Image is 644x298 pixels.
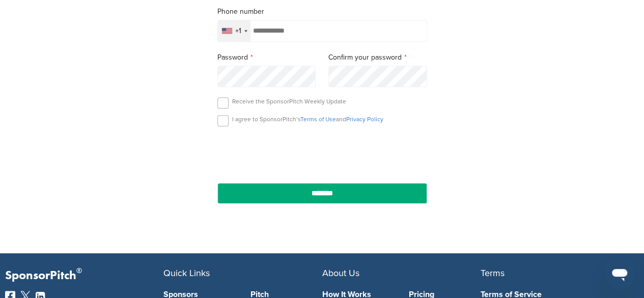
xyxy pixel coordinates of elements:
[264,138,380,168] iframe: reCAPTCHA
[235,28,241,35] div: +1
[232,97,346,105] p: Receive the SponsorPitch Weekly Update
[603,257,636,290] iframe: Button to launch messaging window
[322,267,359,279] span: About Us
[232,115,383,123] p: I agree to SponsorPitch’s and
[218,20,250,41] div: Selected country
[346,116,383,123] a: Privacy Policy
[5,268,163,283] p: SponsorPitch
[481,267,505,279] span: Terms
[328,52,427,63] label: Confirm your password
[300,116,336,123] a: Terms of Use
[217,6,427,17] label: Phone number
[163,267,210,279] span: Quick Links
[217,52,316,63] label: Password
[76,264,82,277] span: ®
